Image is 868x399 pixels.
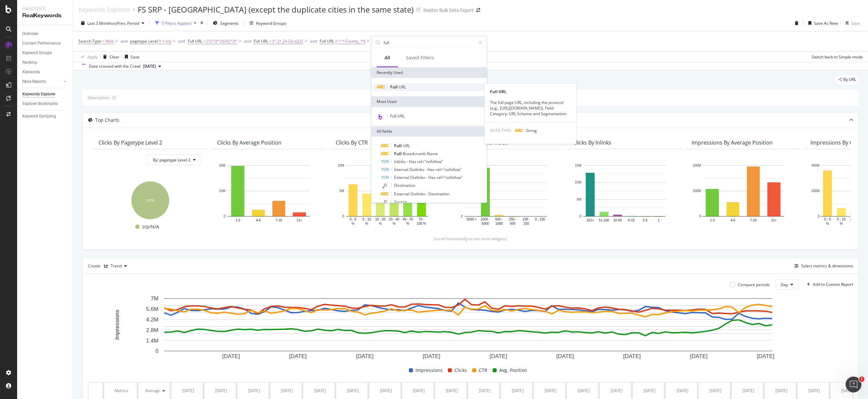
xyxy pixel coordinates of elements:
div: Save [851,20,860,26]
div: 5 Filters Applied [162,20,191,26]
div: Impressions By Average Position [692,139,773,146]
span: srp [165,37,171,46]
div: (scroll horizontally to see more widgets) [91,236,851,242]
button: Last 3 MonthsvsPrev. Period [78,18,147,28]
span: String [526,128,537,133]
text: 1000 - [481,217,490,221]
div: Add to Custom Report [813,283,853,286]
span: (?:[^/]*\/){4}[^/]* [207,37,237,46]
svg: A chart. [454,162,557,226]
text: [DATE] [757,353,774,359]
div: and [178,38,185,44]
div: [DATE] [742,388,754,394]
div: [DATE] [281,388,293,394]
div: [DATE] [446,388,458,394]
text: [DATE] [356,353,374,359]
div: Clear [109,54,119,60]
span: Last 3 Months [87,20,113,26]
div: Select metrics & dimensions [801,263,853,269]
div: Keyword Groups [256,20,286,26]
div: Clicks By pagetype Level 2 [99,139,162,146]
button: and [244,38,251,44]
text: 200M [693,164,701,167]
button: and [310,38,317,44]
text: [DATE] [423,353,441,359]
span: [^_]+_[A-Za-z]{2} [273,37,303,46]
text: 0 [461,215,463,218]
text: 5000 [482,221,489,225]
button: Trend [101,261,130,271]
span: Full URL [254,38,268,44]
span: Day [781,282,788,287]
span: rel="nofollow" [436,167,462,172]
div: More Reports [22,78,46,85]
button: Save As New [806,18,838,28]
svg: A chart. [573,162,676,226]
span: Clicks [454,366,467,374]
div: Impressions By CTR [810,139,859,146]
span: By URL [843,78,856,82]
text: 5 - 10 [837,217,846,221]
div: Keyword Sampling [22,113,56,120]
span: Has [427,167,436,172]
span: Segments [220,20,239,26]
text: 70 - [419,217,424,221]
div: [DATE] [677,388,688,394]
a: Ranking [22,59,68,66]
div: Saved Filters [406,54,434,61]
input: Search by field name [383,38,476,48]
div: Recently Used [371,67,487,78]
text: 11+ [297,218,302,222]
span: Has [428,175,437,180]
text: 100% [146,198,155,202]
div: [DATE] [841,388,853,394]
text: 0 - 100 [535,217,545,221]
svg: A chart. [217,162,320,226]
span: External [394,175,410,180]
div: Clicks By Inlinks [573,139,611,146]
div: A chart. [336,162,439,226]
text: 6-15 [628,218,635,222]
a: Keywords Explorer [78,6,130,13]
span: Web [105,37,114,46]
button: Switch back to Simple mode [809,51,863,62]
a: More Reports [22,78,62,85]
text: 250 - [509,217,516,221]
text: 0 [579,215,581,218]
div: times [199,20,205,26]
div: Keywords [22,69,40,76]
svg: A chart. [692,162,795,226]
span: CTR [479,366,487,374]
button: Select metrics & dimensions [792,262,853,270]
div: [DATE] [808,388,820,394]
text: [DATE] [556,353,574,359]
text: 0 [156,348,159,354]
div: [DATE] [611,388,622,394]
text: 1-3 [710,218,715,222]
svg: A chart. [88,295,848,361]
text: 5000 + [467,217,477,221]
button: Add to Custom Report [804,279,853,290]
div: Apply [87,54,98,60]
div: A chart. [99,178,201,220]
span: Outlinks [409,167,425,172]
text: % [379,221,382,225]
div: [DATE] [215,388,227,394]
text: 0 [342,215,344,218]
div: [DATE] [413,388,425,394]
button: Clear [101,51,119,62]
div: RealKeywords [22,12,68,19]
span: ≠ [335,38,337,44]
span: Has [409,159,417,164]
iframe: Intercom live chat [846,377,861,392]
div: [DATE] [380,388,392,394]
button: [DATE] [140,62,164,70]
text: 500 - [495,217,503,221]
span: - [426,175,428,180]
text: 51-100 [599,218,609,222]
text: 10 - 20 [375,217,386,221]
button: and [121,38,128,44]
